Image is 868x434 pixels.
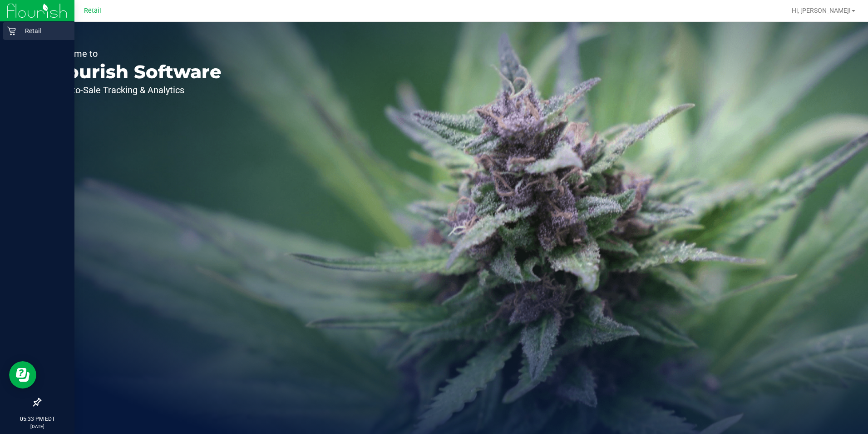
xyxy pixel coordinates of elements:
p: Flourish Software [49,63,222,81]
span: Hi, [PERSON_NAME]! [792,7,851,14]
p: [DATE] [4,423,70,430]
iframe: Resource center [9,361,36,389]
inline-svg: Retail [7,26,16,35]
p: 05:33 PM EDT [4,415,70,423]
span: Retail [84,7,101,15]
p: Seed-to-Sale Tracking & Analytics [49,86,222,95]
p: Retail [16,25,70,36]
p: Welcome to [49,49,222,58]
